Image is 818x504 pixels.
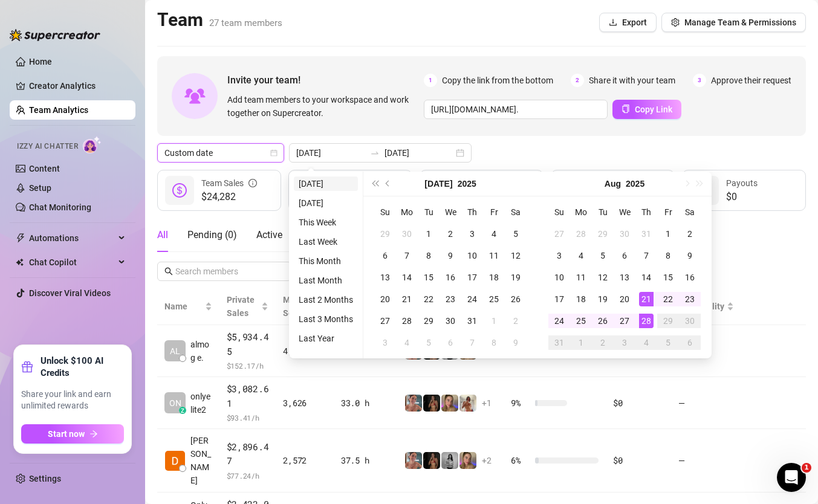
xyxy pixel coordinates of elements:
[423,452,440,469] img: the_bohema
[505,267,527,288] td: 2025-07-19
[21,361,33,373] span: gift
[400,292,414,306] div: 21
[605,172,621,196] button: Choose a month
[209,18,282,28] span: 27 team members
[294,254,358,268] li: This Month
[201,190,257,204] span: $24,282
[421,248,436,263] div: 8
[552,335,566,350] div: 31
[283,295,322,318] span: Messages Sent
[639,227,654,241] div: 31
[378,227,392,241] div: 29
[227,330,269,358] span: $5,934.45
[190,434,212,487] span: [PERSON_NAME]
[683,227,697,241] div: 2
[227,470,269,482] span: $ 77.24 /h
[508,227,523,241] div: 5
[227,295,255,318] span: Private Sales
[465,248,479,263] div: 10
[487,227,501,241] div: 4
[440,223,461,245] td: 2025-07-02
[683,314,697,328] div: 30
[374,267,396,288] td: 2025-07-13
[248,176,257,190] span: info-circle
[459,452,476,469] img: Cherry
[418,288,440,310] td: 2025-07-22
[227,382,269,410] span: $3,082.61
[684,18,796,27] span: Manage Team & Permissions
[726,190,758,204] span: $0
[639,270,654,285] div: 14
[505,332,527,354] td: 2025-08-09
[187,228,237,242] div: Pending ( 0 )
[592,245,614,267] td: 2025-08-05
[635,310,657,332] td: 2025-08-28
[592,201,614,223] th: Tu
[548,332,570,354] td: 2025-08-31
[396,223,418,245] td: 2025-06-30
[596,248,610,263] div: 5
[679,288,701,310] td: 2025-08-23
[441,395,458,412] img: Cherry
[617,227,632,241] div: 30
[418,245,440,267] td: 2025-07-08
[443,270,458,285] div: 16
[374,332,396,354] td: 2025-08-03
[16,258,24,267] img: Chat Copilot
[461,288,483,310] td: 2025-07-24
[613,454,663,467] div: $0
[458,172,476,196] button: Choose a year
[483,245,505,267] td: 2025-07-11
[614,288,635,310] td: 2025-08-20
[341,396,390,410] div: 33.0 h
[421,270,436,285] div: 15
[726,178,758,188] span: Payouts
[164,300,203,313] span: Name
[596,314,610,328] div: 26
[622,18,647,27] span: Export
[169,396,181,410] span: ON
[612,100,681,119] button: Copy Link
[487,292,501,306] div: 25
[378,248,392,263] div: 6
[396,245,418,267] td: 2025-07-07
[548,267,570,288] td: 2025-08-10
[378,270,392,285] div: 13
[421,314,436,328] div: 29
[370,148,380,158] span: to
[424,172,452,196] button: Choose a month
[418,310,440,332] td: 2025-07-29
[487,314,501,328] div: 1
[374,310,396,332] td: 2025-07-27
[592,288,614,310] td: 2025-08-19
[421,292,436,306] div: 22
[511,454,530,467] span: 6 %
[525,170,533,196] span: question-circle
[508,292,523,306] div: 26
[179,407,186,414] div: z
[570,332,592,354] td: 2025-09-01
[294,273,358,288] li: Last Month
[635,245,657,267] td: 2025-08-07
[552,292,566,306] div: 17
[29,228,115,248] span: Automations
[617,248,632,263] div: 6
[41,355,124,379] strong: Unlock $100 AI Credits
[505,223,527,245] td: 2025-07-05
[508,335,523,350] div: 9
[378,292,392,306] div: 20
[10,29,100,41] img: logo-BBDzfeDw.svg
[440,201,461,223] th: We
[400,335,414,350] div: 4
[617,292,632,306] div: 20
[614,245,635,267] td: 2025-08-06
[661,270,675,285] div: 15
[396,201,418,223] th: Mo
[29,57,52,66] a: Home
[548,288,570,310] td: 2025-08-17
[465,314,479,328] div: 31
[635,332,657,354] td: 2025-09-04
[639,292,654,306] div: 21
[505,310,527,332] td: 2025-08-02
[683,270,697,285] div: 16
